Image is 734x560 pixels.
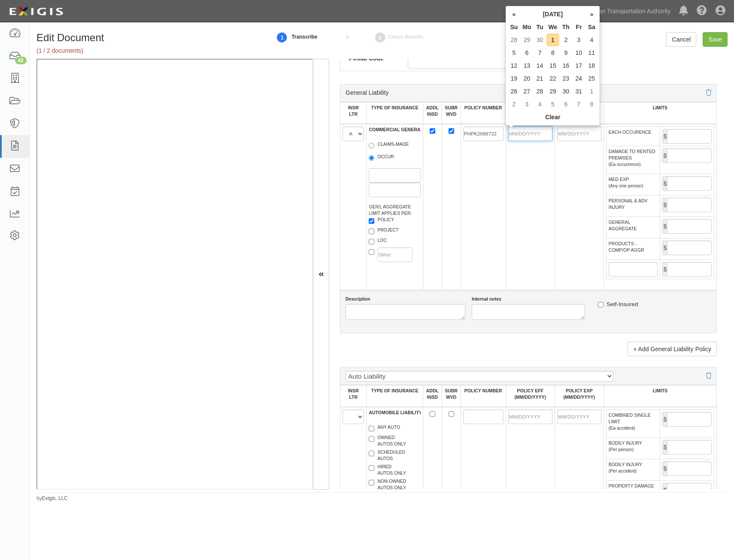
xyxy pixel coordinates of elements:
td: 11 [585,46,598,59]
span: $ [662,198,667,212]
td: 7 [534,46,546,59]
strong: 1 [276,33,288,43]
label: COMBINED SINGLE LIMIT (Ea accident) [609,412,658,431]
h5: (1 / 2 documents) [36,48,258,54]
td: 3 [572,33,585,46]
input: OWNEDAUTOS ONLY [369,436,374,442]
input: Self-Insured [598,302,604,307]
td: 19 [507,72,520,85]
td: 13 [520,59,533,72]
span: $ [662,412,667,427]
input: PROJECT [369,229,374,234]
th: Su [507,21,520,33]
td: 9 [559,46,572,59]
a: Exigis, LLC [42,495,68,501]
input: OCCUR [369,155,374,161]
input: LOC [369,239,374,244]
label: DAMAGE TO RENTED PREMISES (Ea occurrence) [609,148,658,168]
label: MED EXP (Any one person) [609,176,643,189]
label: CLAIMS-MADE [369,141,409,150]
th: Sa [585,21,598,33]
div: GEN'L AGGREGATE LIMIT APPLIES PER: [369,204,421,264]
td: 7 [572,98,585,111]
th: [DATE] [520,8,585,21]
label: OWNED AUTOS ONLY [369,434,406,447]
th: » [585,8,598,21]
a: + Add General Liability Policy [628,342,717,356]
span: $ [662,262,667,277]
a: Check Results [374,28,387,46]
a: Delete policy [700,89,711,96]
label: GENERAL AGGREGATE [609,219,658,232]
td: 3 [520,98,533,111]
label: POLICY NUMBER [464,388,502,394]
input: SCHEDULEDAUTOS [369,451,374,456]
a: Metropolitan Transportation Authority [568,3,675,20]
input: CLAIMS-MADE [369,143,374,148]
label: OCCUR [369,154,394,162]
h1: Edit Document [36,32,258,43]
label: LIMITS [653,388,667,394]
label: HIRED AUTOS ONLY [369,464,406,476]
td: 8 [585,98,598,111]
label: BODILY INJURY (Per person) [609,440,642,453]
label: POLICY EFF (MM/DD/YYYY) [515,388,546,400]
td: 6 [520,46,533,59]
input: MM/DD/YYYY [508,126,552,141]
label: NON-OWNED AUTOS ONLY [369,478,406,491]
label: EACH OCCURENCE [609,129,652,135]
input: MM/DD/YYYY [557,409,601,424]
input: POLICY [369,218,374,224]
small: Check Results [388,34,424,40]
label: TYPE OF INSURANCE [371,105,419,111]
span: $ [662,129,667,144]
td: 21 [534,72,546,85]
td: 15 [546,59,560,72]
a: Cancel [666,32,696,47]
span: $ [662,176,667,191]
td: 14 [534,59,546,72]
div: 42 [15,57,27,64]
th: Tu [534,21,546,33]
label: BODILY INJURY (Per accident) [609,461,642,474]
td: 24 [572,72,585,85]
td: 4 [585,33,598,46]
strong: 2 [374,33,387,43]
label: INSR LTR [348,105,359,117]
td: 23 [559,72,572,85]
td: 30 [534,33,546,46]
label: PERSONAL & ADV INJURY [609,198,658,211]
label: AUTOMOBILE LIABILITY [369,409,421,416]
label: ADDL INSD [426,388,439,400]
label: INSR LTR [348,388,359,400]
span: $ [662,461,667,476]
label: ADDL INSD [426,105,439,117]
th: Fr [572,21,585,33]
td: 1 [546,33,560,46]
td: 31 [572,85,585,98]
td: 18 [585,59,598,72]
td: 1 [585,85,598,98]
label: Internal notes [472,296,501,302]
td: 17 [572,59,585,72]
th: Clear [507,111,598,123]
td: 25 [585,72,598,85]
label: SUBR WVD [445,105,458,117]
td: 16 [559,59,572,72]
input: ANY AUTO [369,426,374,431]
td: 20 [520,72,533,85]
td: 12 [507,59,520,72]
label: Description [346,296,370,302]
label: PROJECT [369,227,398,235]
a: 1 [276,28,288,46]
td: 27 [520,85,533,98]
input: HIREDAUTOS ONLY [369,465,374,471]
td: 2 [507,98,520,111]
td: 22 [546,72,560,85]
td: 5 [546,98,560,111]
label: POLICY [369,217,394,225]
td: 28 [507,33,520,46]
label: COMMERCIAL GENERAL LIABILITY [369,126,421,133]
td: 28 [534,85,546,98]
th: Mo [520,21,533,33]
